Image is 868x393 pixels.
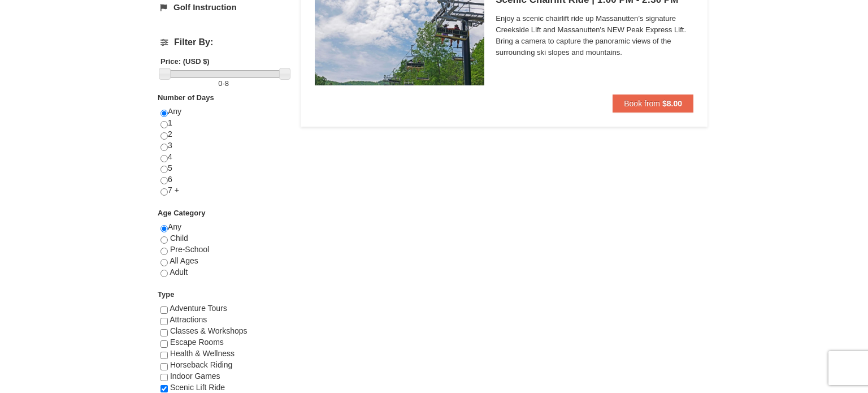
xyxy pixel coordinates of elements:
span: Attractions [170,315,207,324]
span: Adult [170,267,188,277]
strong: Age Category [158,209,206,217]
span: Enjoy a scenic chairlift ride up Massanutten’s signature Creekside Lift and Massanutten's NEW Pea... [496,13,693,58]
strong: $8.00 [662,99,682,108]
strong: Number of Days [158,93,214,102]
h4: Filter By: [160,37,287,47]
span: Horseback Riding [170,360,233,369]
div: Any [160,222,287,289]
label: - [160,78,287,89]
strong: Type [158,290,174,299]
span: Book from [624,99,660,108]
span: Pre-School [170,245,209,254]
span: Scenic Lift Ride [170,383,225,392]
span: All Ages [170,256,198,265]
button: Book from $8.00 [613,94,693,113]
span: Escape Rooms [170,338,224,347]
span: Child [170,234,188,243]
span: 8 [225,79,229,88]
span: 0 [218,79,222,88]
span: Indoor Games [170,372,220,381]
div: Any 1 2 3 4 5 6 7 + [160,106,287,208]
span: Adventure Tours [170,304,227,313]
strong: Price: (USD $) [160,57,210,66]
span: Health & Wellness [170,349,235,358]
span: Classes & Workshops [170,326,248,335]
